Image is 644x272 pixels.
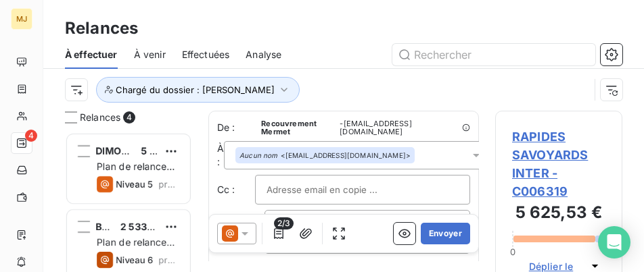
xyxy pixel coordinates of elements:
span: DIMOTRANS Meythet [95,145,195,157]
em: Aucun nom [239,151,277,160]
label: À : [217,142,224,169]
span: prévue depuis 2 jours [158,254,179,265]
span: - [EMAIL_ADDRESS][DOMAIN_NAME] [340,119,458,136]
span: 5 319,14 € [141,145,189,157]
span: De : [217,121,258,134]
span: À effectuer [65,48,118,61]
div: MJ [11,8,32,30]
label: Cc : [217,183,255,196]
span: 0 [510,246,515,257]
span: 4 [25,130,37,142]
span: Niveau 6 [116,254,153,265]
span: prévue depuis 2 jours [158,179,179,190]
span: À venir [134,48,166,61]
span: Plan de relance classique [97,236,175,261]
button: Chargé du dossier : [PERSON_NAME] [96,77,300,103]
span: Recouvrement Mermet [261,119,337,136]
input: Rechercher [392,44,595,65]
h3: 5 625,53 € [512,200,605,227]
div: <[EMAIL_ADDRESS][DOMAIN_NAME]> [239,151,411,160]
span: 2 533,40 € [120,221,172,232]
span: 2/3 [274,217,294,229]
span: Relances [80,111,120,124]
span: Effectuées [182,48,230,61]
span: Plan de relance CONFRERE (client/fournisseur) [97,161,181,199]
div: Open Intercom Messenger [598,226,630,259]
div: grid [65,132,192,272]
button: Envoyer [421,223,470,244]
span: Chargé du dossier : [PERSON_NAME] [116,84,275,95]
span: Analyse [246,48,281,61]
span: Niveau 5 [116,179,153,190]
span: BSA [95,221,114,232]
h3: Relances [65,16,138,40]
input: Adresse email en copie ... [267,180,412,200]
span: 4 [123,111,135,124]
span: RAPIDES SAVOYARDS INTER - C006319 [512,128,605,200]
